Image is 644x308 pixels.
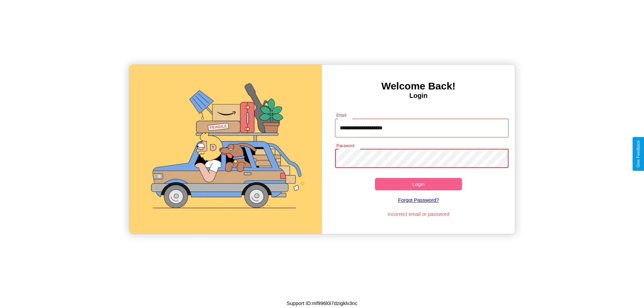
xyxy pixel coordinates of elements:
[129,65,322,234] img: gif
[287,299,358,308] p: Support ID: mf996l0i7dzigklv3nc
[332,209,505,219] p: Incorrect email or password
[322,92,515,100] h4: Login
[336,112,347,118] label: Email
[636,140,641,168] div: Give Feedback
[322,80,515,92] h3: Welcome Back!
[336,143,354,148] label: Password
[332,190,505,209] a: Forgot Password?
[375,178,462,190] button: Login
